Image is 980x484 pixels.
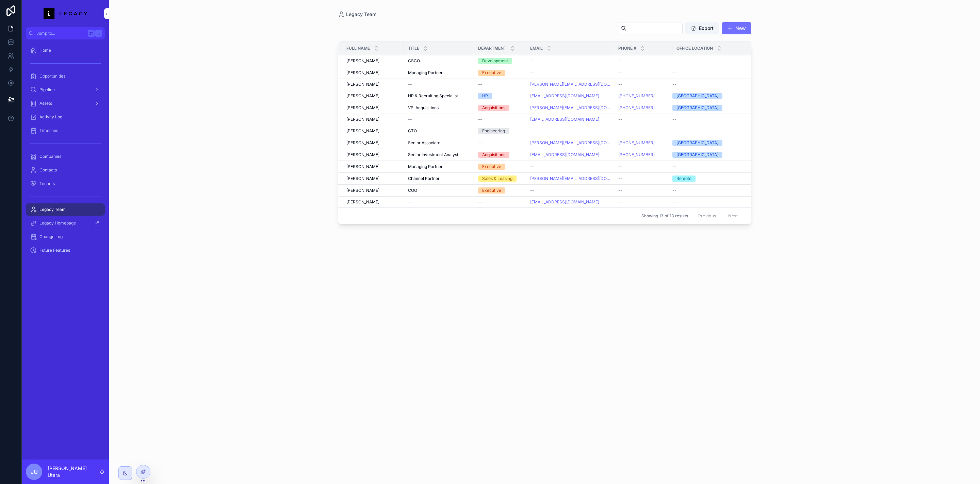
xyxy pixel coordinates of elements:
[672,199,676,205] span: --
[672,70,676,76] span: --
[530,117,610,122] a: [EMAIL_ADDRESS][DOMAIN_NAME]
[676,152,718,158] div: [GEOGRAPHIC_DATA]
[408,188,417,193] span: COO
[530,188,610,193] a: --
[924,476,976,481] strong: Powered by VolterraIQ
[618,152,655,157] a: [PHONE_NUMBER]
[346,105,379,111] span: [PERSON_NAME]
[672,58,676,64] span: --
[478,140,482,146] span: --
[346,117,400,122] a: [PERSON_NAME]
[346,128,400,134] a: [PERSON_NAME]
[26,217,105,229] a: Legacy Homepage
[478,152,522,158] a: Acquisitions
[478,82,482,87] span: --
[618,140,655,146] a: [PHONE_NUMBER]
[482,93,488,99] div: HR
[408,117,470,122] a: --
[346,70,400,76] a: [PERSON_NAME]
[482,128,505,134] div: Engineering
[39,167,57,173] span: Contacts
[408,164,443,169] span: Managing Partner
[408,176,470,181] a: Channel Partner
[676,46,713,51] span: Office Location
[672,128,743,134] a: --
[346,140,379,146] span: [PERSON_NAME]
[676,105,718,111] div: [GEOGRAPHIC_DATA]
[408,58,470,64] a: CSCO
[408,117,412,122] span: --
[530,176,610,181] a: [PERSON_NAME][EMAIL_ADDRESS][DOMAIN_NAME]
[96,31,101,36] span: K
[530,93,599,99] a: [EMAIL_ADDRESS][DOMAIN_NAME]
[530,117,599,122] a: [EMAIL_ADDRESS][DOMAIN_NAME]
[408,140,440,146] span: Senior Associate
[530,128,534,134] span: --
[672,93,743,99] a: [GEOGRAPHIC_DATA]
[478,70,522,76] a: Executive
[26,97,105,110] a: Assets
[641,213,688,219] span: Showing 13 of 13 results
[482,58,508,64] div: Development
[672,82,676,87] span: --
[618,93,655,99] a: [PHONE_NUMBER]
[530,70,610,76] a: --
[676,140,718,146] div: [GEOGRAPHIC_DATA]
[618,199,668,205] a: --
[39,181,55,186] span: Tenants
[618,93,668,99] a: [PHONE_NUMBER]
[672,105,743,111] a: [GEOGRAPHIC_DATA]
[672,152,743,158] a: [GEOGRAPHIC_DATA]
[26,203,105,216] a: Legacy Team
[530,105,610,111] a: [PERSON_NAME][EMAIL_ADDRESS][DOMAIN_NAME]
[26,150,105,163] a: Companies
[408,58,420,64] span: CSCO
[478,46,506,51] span: Department
[672,164,676,169] span: --
[346,58,400,64] a: [PERSON_NAME]
[408,93,470,99] a: HR & Recruiting Specialist
[408,93,458,99] span: HR & Recruiting Specialist
[346,128,379,134] span: [PERSON_NAME]
[676,93,718,99] div: [GEOGRAPHIC_DATA]
[408,70,470,76] a: Managing Partner
[26,70,105,82] a: Opportunities
[478,199,482,205] span: --
[39,73,65,79] span: Opportunities
[722,22,751,34] button: New
[346,117,379,122] span: [PERSON_NAME]
[346,199,379,205] span: [PERSON_NAME]
[346,164,400,169] a: [PERSON_NAME]
[408,128,417,134] span: CTO
[618,70,622,76] span: --
[672,140,743,146] a: [GEOGRAPHIC_DATA]
[48,465,99,479] p: [PERSON_NAME] Utara
[346,176,379,181] span: [PERSON_NAME]
[618,164,622,169] span: --
[408,164,470,169] a: Managing Partner
[39,87,55,93] span: Pipeline
[346,11,376,18] span: Legacy Team
[530,164,534,169] span: --
[618,164,668,169] a: --
[346,82,379,87] span: [PERSON_NAME]
[618,58,668,64] a: --
[530,82,610,87] a: [PERSON_NAME][EMAIL_ADDRESS][DOMAIN_NAME]
[408,70,443,76] span: Managing Partner
[672,70,743,76] a: --
[39,101,52,106] span: Assets
[26,164,105,176] a: Contacts
[482,187,501,194] div: Executive
[346,105,400,111] a: [PERSON_NAME]
[39,207,66,212] span: Legacy Team
[39,248,70,253] span: Future Features
[408,128,470,134] a: CTO
[36,31,85,36] span: Jump to...
[618,105,655,111] a: [PHONE_NUMBER]
[478,93,522,99] a: HR
[618,140,668,146] a: [PHONE_NUMBER]
[346,164,379,169] span: [PERSON_NAME]
[26,178,105,190] a: Tenants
